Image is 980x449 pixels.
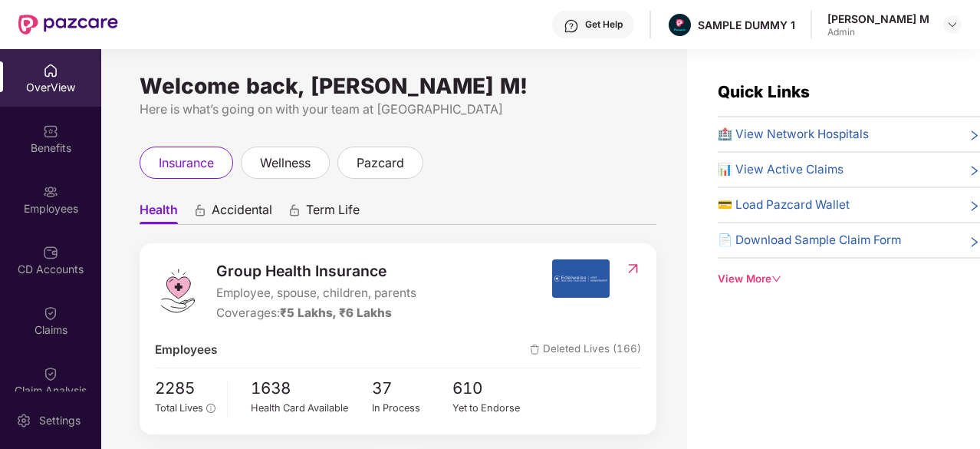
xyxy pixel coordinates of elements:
div: View More [718,271,980,287]
div: In Process [372,401,453,416]
span: right [968,234,980,249]
span: Term Life [306,202,360,224]
span: 2285 [155,376,215,401]
span: 🏥 View Network Hospitals [718,125,869,144]
span: Employees [155,341,217,359]
div: SAMPLE DUMMY 1 [698,18,795,32]
div: Welcome back, [PERSON_NAME] M! [140,80,656,92]
span: 610 [452,376,534,401]
span: 💳 Load Pazcard Wallet [718,196,850,214]
img: svg+xml;base64,PHN2ZyBpZD0iRHJvcGRvd24tMzJ4MzIiIHhtbG5zPSJodHRwOi8vd3d3LnczLm9yZy8yMDAwL3N2ZyIgd2... [946,18,959,31]
div: Health Card Available [251,401,372,416]
div: Here is what’s going on with your team at [GEOGRAPHIC_DATA] [140,100,656,119]
span: 1638 [251,376,372,401]
img: Pazcare_Alternative_logo-01-01.png [669,14,691,36]
img: svg+xml;base64,PHN2ZyBpZD0iSGVscC0zMngzMiIgeG1sbnM9Imh0dHA6Ly93d3cudzMub3JnLzIwMDAvc3ZnIiB3aWR0aD... [564,18,579,34]
span: Employee, spouse, children, parents [216,284,416,302]
div: Coverages: [216,304,416,322]
span: Quick Links [718,82,810,101]
div: Settings [35,413,85,428]
span: Health [140,202,178,224]
img: svg+xml;base64,PHN2ZyBpZD0iSG9tZSIgeG1sbnM9Imh0dHA6Ly93d3cudzMub3JnLzIwMDAvc3ZnIiB3aWR0aD0iMjAiIG... [43,63,58,78]
div: Yet to Endorse [452,401,534,416]
div: animation [193,203,207,217]
span: down [771,274,781,284]
img: svg+xml;base64,PHN2ZyBpZD0iQmVuZWZpdHMiIHhtbG5zPSJodHRwOi8vd3d3LnczLm9yZy8yMDAwL3N2ZyIgd2lkdGg9Ij... [43,124,58,139]
span: Deleted Lives (166) [530,341,641,359]
span: wellness [260,154,311,173]
div: Admin [827,26,929,38]
span: insurance [159,154,214,173]
img: insurerIcon [552,259,610,298]
span: 37 [372,376,453,401]
span: Accidental [212,202,272,224]
img: svg+xml;base64,PHN2ZyBpZD0iRW1wbG95ZWVzIiB4bWxucz0iaHR0cDovL3d3dy53My5vcmcvMjAwMC9zdmciIHdpZHRoPS... [43,184,58,200]
span: right [968,163,980,179]
span: info-circle [206,404,215,412]
img: svg+xml;base64,PHN2ZyBpZD0iQ2xhaW0iIHhtbG5zPSJodHRwOi8vd3d3LnczLm9yZy8yMDAwL3N2ZyIgd2lkdGg9IjIwIi... [43,366,58,381]
img: RedirectIcon [625,261,641,276]
span: Group Health Insurance [216,259,416,282]
span: ₹5 Lakhs, ₹6 Lakhs [280,305,392,320]
span: pazcard [357,154,404,173]
span: 📄 Download Sample Claim Form [718,231,901,249]
img: svg+xml;base64,PHN2ZyBpZD0iQ0RfQWNjb3VudHMiIGRhdGEtbmFtZT0iQ0QgQWNjb3VudHMiIHhtbG5zPSJodHRwOi8vd3... [43,245,58,260]
span: right [968,199,980,214]
span: right [968,128,980,144]
img: New Pazcare Logo [18,15,118,35]
span: 📊 View Active Claims [718,160,844,179]
div: Get Help [585,18,623,31]
img: svg+xml;base64,PHN2ZyBpZD0iQ2xhaW0iIHhtbG5zPSJodHRwOi8vd3d3LnczLm9yZy8yMDAwL3N2ZyIgd2lkdGg9IjIwIi... [43,305,58,321]
span: Total Lives [155,402,203,414]
img: logo [155,268,201,314]
div: [PERSON_NAME] M [827,12,929,26]
img: svg+xml;base64,PHN2ZyBpZD0iU2V0dGluZy0yMHgyMCIgeG1sbnM9Imh0dHA6Ly93d3cudzMub3JnLzIwMDAvc3ZnIiB3aW... [16,413,31,428]
img: deleteIcon [530,345,540,355]
div: animation [288,203,301,217]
